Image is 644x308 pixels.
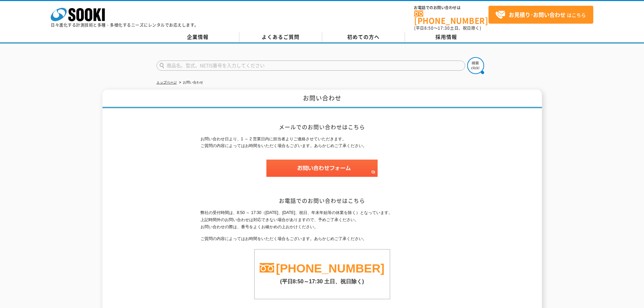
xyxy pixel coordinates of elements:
p: お問い合わせ日より、1 ～ 2 営業日内に担当者よりご連絡させていただきます。 ご質問の内容によってはお時間をいただく場合もございます。あらかじめご了承ください。 [200,136,444,150]
p: 弊社の受付時間は、8:50 ～ 17:30（[DATE]、[DATE]、祝日、年末年始等の休業を除く）となっています。 上記時間外のお問い合わせは対応できない場合がありますので、予めご了承くださ... [200,209,444,230]
a: よくあるご質問 [239,32,322,42]
img: お問い合わせフォーム [266,160,378,177]
span: 17:30 [438,25,450,31]
span: はこちら [495,10,586,20]
a: お見積り･お問い合わせはこちら [488,6,593,24]
strong: お見積り･お問い合わせ [509,10,566,19]
a: トップページ [157,80,177,84]
input: 商品名、型式、NETIS番号を入力してください [157,61,465,71]
span: 8:50 [424,25,434,31]
span: 初めての方へ [347,33,380,41]
h1: お問い合わせ [102,90,542,108]
a: 採用情報 [405,32,488,42]
p: ご質問の内容によってはお時間をいただく場合もございます。あらかじめご了承ください。 [200,235,444,242]
li: お問い合わせ [178,79,203,86]
a: [PHONE_NUMBER] [414,10,488,24]
span: お電話でのお問い合わせは [414,6,488,10]
h2: お電話でのお問い合わせはこちら [200,197,444,204]
img: btn_search.png [467,57,484,74]
p: 日々進化する計測技術と多種・多様化するニーズにレンタルでお応えします。 [51,23,199,27]
a: 企業情報 [157,32,239,42]
a: お問い合わせフォーム [266,171,378,175]
span: (平日 ～ 土日、祝日除く) [414,25,481,31]
h2: メールでのお問い合わせはこちら [200,123,444,131]
p: (平日8:50～17:30 土日、祝日除く) [255,275,390,285]
a: 初めての方へ [322,32,405,42]
a: [PHONE_NUMBER] [276,262,384,275]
